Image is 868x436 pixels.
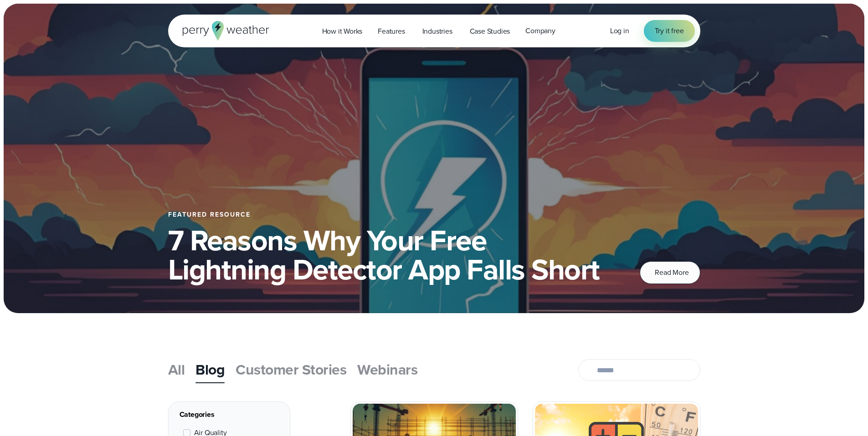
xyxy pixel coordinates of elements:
[180,409,279,420] div: Categories
[195,359,225,380] span: Blog
[422,26,452,37] span: Industries
[655,25,684,36] span: Try it free
[168,357,185,382] a: All
[470,26,510,37] span: Case Studies
[610,25,629,36] span: Log in
[314,22,370,41] a: How it Works
[462,22,518,41] a: Case Studies
[525,25,555,36] span: Company
[168,226,618,284] h1: 7 Reasons Why Your Free Lightning Detector App Falls Short
[322,26,363,37] span: How it Works
[357,359,417,380] span: Webinars
[168,359,185,380] span: All
[378,26,405,37] span: Features
[236,357,346,382] a: Customer Stories
[168,211,618,218] div: Featured Resource
[236,359,346,380] span: Customer Stories
[644,20,695,42] a: Try it free
[640,261,700,284] a: Read More
[195,357,225,382] a: Blog
[357,357,417,382] a: Webinars
[610,25,629,36] a: Log in
[655,267,688,278] span: Read More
